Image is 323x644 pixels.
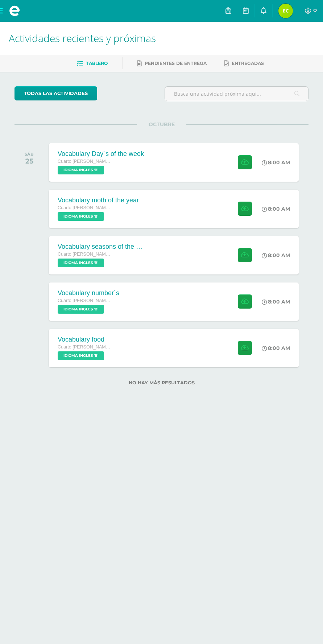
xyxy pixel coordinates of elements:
[278,4,293,18] img: 9a16ed88951ec5942f7639de74a8baf1.png
[262,252,290,259] div: 8:00 AM
[15,380,308,385] label: No hay más resultados
[58,205,112,210] span: Cuarto [PERSON_NAME][DATE]
[137,58,207,69] a: Pendientes de entrega
[58,336,112,343] div: Vocabulary food
[58,166,104,174] span: IDIOMA INGLES 'B'
[262,298,290,305] div: 8:00 AM
[9,31,156,45] span: Actividades recientes y próximas
[145,61,207,66] span: Pendientes de entrega
[137,121,186,128] span: OCTUBRE
[58,289,119,297] div: Vocabulary number´s
[262,206,290,212] div: 8:00 AM
[224,58,264,69] a: Entregadas
[58,197,139,204] div: Vocabulary moth of the year
[262,159,290,166] div: 8:00 AM
[58,259,104,267] span: IDIOMA INGLES 'B'
[58,298,112,303] span: Cuarto [PERSON_NAME][DATE]
[58,150,144,158] div: Vocabulary Day´s of the week
[25,152,34,157] div: SÁB
[25,157,34,165] div: 25
[58,212,104,221] span: IDIOMA INGLES 'B'
[165,87,308,101] input: Busca una actividad próxima aquí...
[58,351,104,360] span: IDIOMA INGLES 'B'
[58,252,112,257] span: Cuarto [PERSON_NAME][DATE]
[58,344,112,350] span: Cuarto [PERSON_NAME][DATE]
[262,345,290,351] div: 8:00 AM
[15,86,97,100] a: todas las Actividades
[86,61,108,66] span: Tablero
[77,58,108,69] a: Tablero
[58,159,112,164] span: Cuarto [PERSON_NAME][DATE]
[58,305,104,314] span: IDIOMA INGLES 'B'
[232,61,264,66] span: Entregadas
[58,243,145,251] div: Vocabulary seasons of the year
